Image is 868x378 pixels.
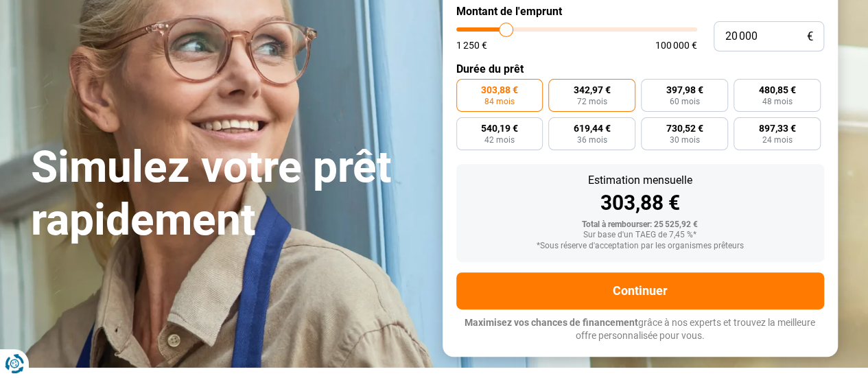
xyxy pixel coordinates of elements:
[456,5,824,18] label: Montant de l'emprunt
[807,31,813,43] span: €
[666,85,703,95] span: 397,98 €
[467,241,813,251] div: *Sous réserve d'acceptation par les organismes prêteurs
[456,316,824,343] p: grâce à nos experts et trouvez la meilleure offre personnalisée pour vous.
[655,40,697,50] span: 100 000 €
[467,220,813,230] div: Total à rembourser: 25 525,92 €
[467,193,813,213] div: 303,88 €
[456,272,824,309] button: Continuer
[456,62,824,75] label: Durée du prêt
[670,136,700,144] span: 30 mois
[762,136,793,144] span: 24 mois
[759,85,796,95] span: 480,85 €
[467,231,813,240] div: Sur base d'un TAEG de 7,45 %*
[574,123,611,133] span: 619,44 €
[577,97,607,106] span: 72 mois
[481,123,518,133] span: 540,19 €
[762,97,793,106] span: 48 mois
[467,175,813,186] div: Estimation mensuelle
[666,123,703,133] span: 730,52 €
[465,317,638,328] span: Maximisez vos chances de financement
[759,123,796,133] span: 897,33 €
[481,85,518,95] span: 303,88 €
[574,85,611,95] span: 342,97 €
[456,40,487,50] span: 1 250 €
[670,97,700,106] span: 60 mois
[484,136,515,144] span: 42 mois
[484,97,515,106] span: 84 mois
[31,141,426,247] h1: Simulez votre prêt rapidement
[577,136,607,144] span: 36 mois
